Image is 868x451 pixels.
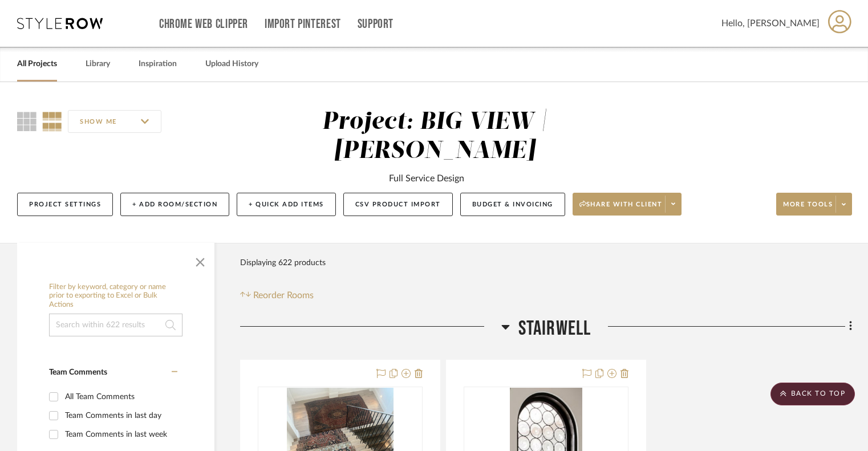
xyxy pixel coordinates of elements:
[240,289,314,302] button: Reorder Rooms
[49,368,107,376] span: Team Comments
[783,200,833,217] span: More tools
[86,56,110,72] a: Library
[322,110,547,163] div: Project: BIG VIEW | [PERSON_NAME]
[389,172,464,185] div: Full Service Design
[65,425,175,444] div: Team Comments in last week
[237,193,336,216] button: + Quick Add Items
[721,17,820,30] span: Hello, [PERSON_NAME]
[343,193,453,216] button: CSV Product Import
[358,19,394,29] a: Support
[776,193,852,216] button: More tools
[17,56,57,72] a: All Projects
[17,193,113,216] button: Project Settings
[770,383,855,405] scroll-to-top-button: BACK TO TOP
[573,193,682,216] button: Share with client
[460,193,565,216] button: Budget & Invoicing
[159,19,248,29] a: Chrome Web Clipper
[139,56,177,72] a: Inspiration
[265,19,341,29] a: Import Pinterest
[65,407,175,425] div: Team Comments in last day
[120,193,229,216] button: + Add Room/Section
[205,56,258,72] a: Upload History
[49,283,182,310] h6: Filter by keyword, category or name prior to exporting to Excel or Bulk Actions
[240,251,326,274] div: Displaying 622 products
[518,316,591,341] span: Stairwell
[189,249,212,271] button: Close
[253,289,314,302] span: Reorder Rooms
[49,314,182,336] input: Search within 622 results
[65,388,175,406] div: All Team Comments
[579,200,663,217] span: Share with client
